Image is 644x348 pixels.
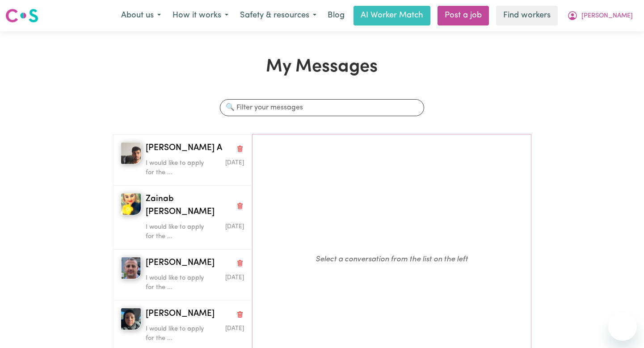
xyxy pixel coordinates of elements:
[608,312,637,341] iframe: Button to launch messaging window
[146,308,215,321] span: [PERSON_NAME]
[236,257,244,269] button: Delete conversation
[146,142,222,155] span: [PERSON_NAME] A
[438,6,489,25] a: Post a job
[225,224,244,230] span: Message sent on October 2, 2024
[113,56,531,78] h1: My Messages
[146,273,211,293] p: I would like to apply for the ...
[322,6,350,25] a: Blog
[236,200,244,212] button: Delete conversation
[220,99,424,116] input: 🔍 Filter your messages
[146,324,211,344] p: I would like to apply for the ...
[5,8,38,24] img: Careseekers logo
[113,249,252,300] button: George K[PERSON_NAME]Delete conversationI would like to apply for the ...Message sent on October ...
[225,326,244,331] span: Message sent on October 3, 2024
[121,142,141,164] img: Sudeep A
[225,275,244,281] span: Message sent on October 5, 2024
[496,6,558,25] a: Find workers
[146,159,211,178] p: I would like to apply for the ...
[146,193,233,219] span: Zainab [PERSON_NAME]
[115,6,167,25] button: About us
[236,308,244,320] button: Delete conversation
[113,185,252,249] button: Zainab Michelle RZainab [PERSON_NAME]Delete conversationI would like to apply for the ...Message ...
[167,6,234,25] button: How it works
[225,160,244,166] span: Message sent on November 6, 2024
[236,143,244,154] button: Delete conversation
[113,134,252,185] button: Sudeep A[PERSON_NAME] ADelete conversationI would like to apply for the ...Message sent on Novemb...
[146,222,211,242] p: I would like to apply for the ...
[5,5,38,26] a: Careseekers logo
[561,6,639,25] button: My Account
[121,308,141,330] img: Shabana K
[121,257,141,279] img: George K
[316,256,468,263] em: Select a conversation from the list on the left
[354,6,430,25] a: AI Worker Match
[146,257,215,270] span: [PERSON_NAME]
[581,11,633,21] span: [PERSON_NAME]
[121,193,141,215] img: Zainab Michelle R
[234,6,322,25] button: Safety & resources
